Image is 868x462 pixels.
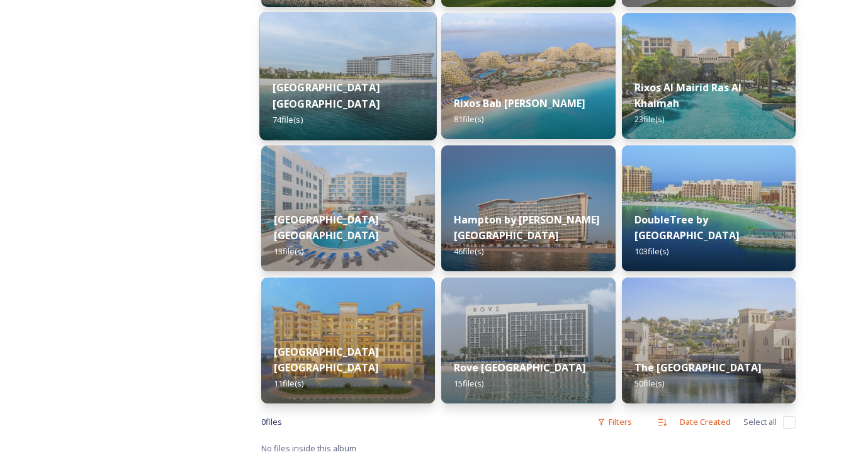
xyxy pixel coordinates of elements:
span: 74 file(s) [273,114,303,125]
strong: The [GEOGRAPHIC_DATA] [634,361,762,375]
img: 85a5a4ef-4ac6-45f9-945c-f0a7d9fb5190.jpg [622,278,796,403]
img: 6edc04dc-fcfe-4364-8953-8c9ab957814d.jpg [259,12,437,140]
span: 50 file(s) [634,378,664,389]
img: ea193aff-a2c5-4fcd-80d9-b63779b76d85.jpg [622,145,796,271]
img: c62a85eb-184c-4a6d-80b9-5b12159fd14a.jpg [261,278,435,403]
img: 4d41953e-1570-4d01-956d-2a0471e056e9.jpg [441,145,615,271]
span: No files inside this album [261,442,356,454]
strong: [GEOGRAPHIC_DATA] [GEOGRAPHIC_DATA] [274,213,379,242]
div: Date Created [674,410,737,434]
span: Select all [743,416,777,428]
span: 0 file s [261,416,282,428]
img: df74b742-9e19-4a8e-b845-efa8a208ed1c.jpg [441,278,615,403]
span: 11 file(s) [274,378,303,389]
img: f7394c69-44d9-47a6-b400-a09558f9e5fa.jpg [622,13,796,139]
strong: Rixos Al Mairid Ras Al Khaimah [634,81,741,110]
div: Filters [591,410,638,434]
strong: Rove [GEOGRAPHIC_DATA] [454,361,586,375]
strong: DoubleTree by [GEOGRAPHIC_DATA] [634,213,740,242]
span: 81 file(s) [454,113,483,125]
strong: [GEOGRAPHIC_DATA] [GEOGRAPHIC_DATA] [273,81,380,111]
span: 23 file(s) [634,113,664,125]
span: 103 file(s) [634,245,668,257]
strong: Hampton by [PERSON_NAME][GEOGRAPHIC_DATA] [454,213,600,242]
strong: Rixos Bab [PERSON_NAME] [454,96,585,110]
img: 537ec3ea-6a47-4367-9128-3a6652454a1a.jpg [261,145,435,271]
img: bbd0ffe6-73c8-4750-9b26-ac930e8e0144.jpg [441,13,615,139]
span: 15 file(s) [454,378,483,389]
strong: [GEOGRAPHIC_DATA] [GEOGRAPHIC_DATA] [274,345,379,375]
span: 46 file(s) [454,245,483,257]
span: 13 file(s) [274,245,303,257]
